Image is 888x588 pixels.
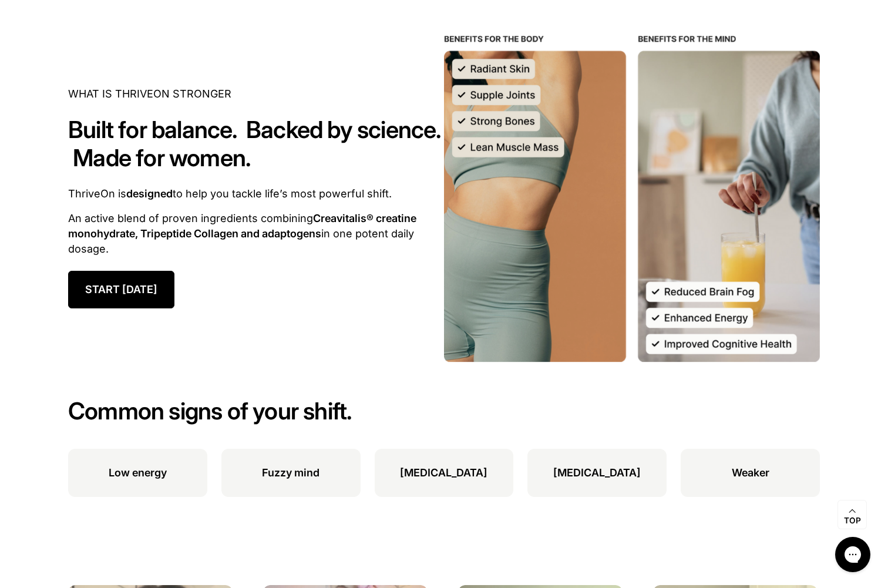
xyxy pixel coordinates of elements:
h2: Common signs of your shift. [68,397,820,425]
strong: designed [126,187,173,200]
h2: Built for balance. Backed by science. Made for women. [68,116,444,172]
p: WHAT IS THRIVEON STRONGER [68,86,444,102]
span: Top [844,516,861,526]
p: Weaker [732,465,769,481]
p: ThriveOn is to help you tackle life’s most powerful shift. [68,186,444,201]
a: START [DATE] [68,271,174,308]
iframe: Gorgias live chat messenger [829,533,876,576]
p: Fuzzy mind [262,465,319,481]
p: [MEDICAL_DATA] [553,465,641,481]
p: An active blend of proven ingredients combining in one potent daily dosage. [68,211,444,257]
p: [MEDICAL_DATA] [400,465,487,481]
p: Low energy [109,465,167,481]
strong: Creavitalis® creatine monohydrate, Tripeptide Collagen and adaptogens [68,212,416,240]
